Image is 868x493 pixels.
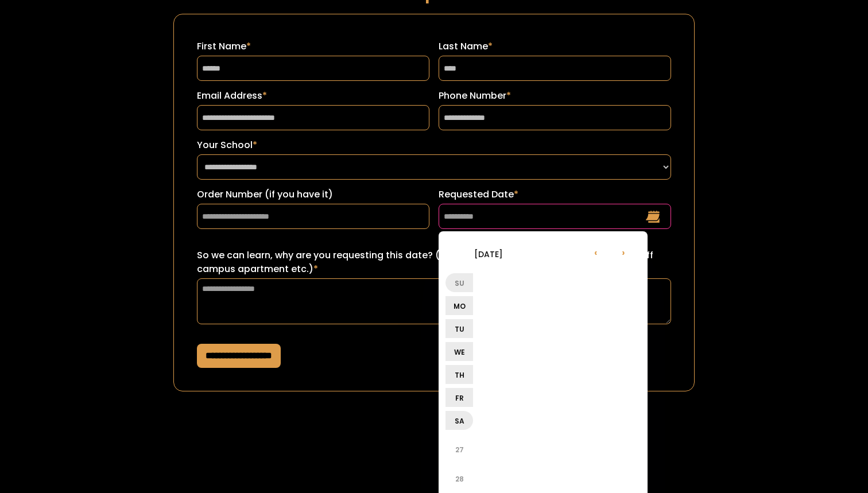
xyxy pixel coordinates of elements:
[445,273,473,292] li: Su
[197,138,671,152] label: Your School
[445,240,532,267] li: [DATE]
[439,188,671,201] label: Requested Date
[610,238,637,266] li: ›
[173,14,694,391] form: Request a Date Form
[445,465,473,492] li: 28
[445,296,473,315] li: Mo
[582,238,610,266] li: ‹
[197,89,429,103] label: Email Address
[439,89,671,103] label: Phone Number
[197,188,429,201] label: Order Number (if you have it)
[445,411,473,430] li: Sa
[197,249,671,276] label: So we can learn, why are you requesting this date? (ex: sorority recruitment, lease turn over for...
[445,436,473,463] li: 27
[445,319,473,338] li: Tu
[439,40,671,53] label: Last Name
[197,40,429,53] label: First Name
[445,342,473,361] li: We
[445,388,473,407] li: Fr
[445,365,473,384] li: Th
